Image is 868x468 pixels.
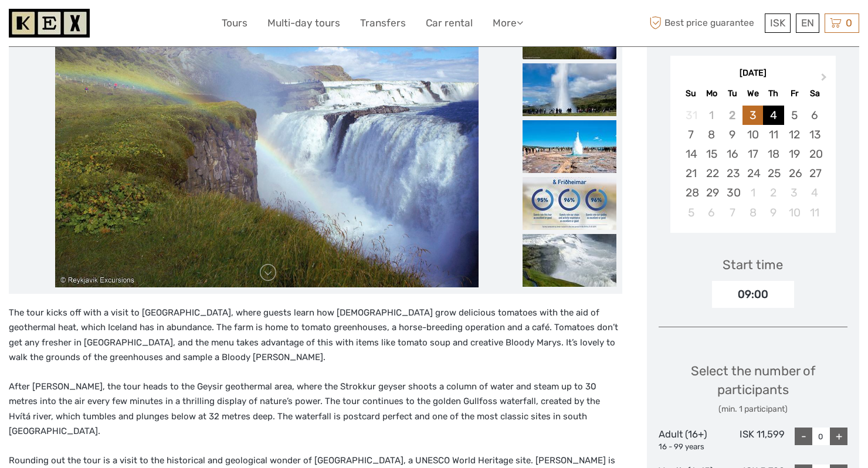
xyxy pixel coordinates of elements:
[722,203,742,222] div: Choose Tuesday, October 7th, 2025
[681,86,701,101] div: Su
[763,164,784,183] div: Choose Thursday, September 25th, 2025
[722,106,742,125] div: Not available Tuesday, September 2nd, 2025
[742,203,763,222] div: Choose Wednesday, October 8th, 2025
[523,120,616,173] img: 7d54aa42394a4118a0d850087ad72fd2_slider_thumbnail.jpg
[701,144,722,164] div: Choose Monday, September 15th, 2025
[681,203,701,222] div: Choose Sunday, October 5th, 2025
[763,86,784,101] div: Th
[135,18,149,32] button: Open LiveChat chat widget
[805,86,825,101] div: Sa
[805,106,825,125] div: Choose Saturday, September 6th, 2025
[722,86,742,101] div: Tu
[722,144,742,164] div: Choose Tuesday, September 16th, 2025
[659,403,848,415] div: (min. 1 participant)
[222,15,247,32] a: Tours
[493,15,523,32] a: More
[701,86,722,101] div: Mo
[701,125,722,144] div: Choose Monday, September 8th, 2025
[681,183,701,202] div: Choose Sunday, September 28th, 2025
[523,63,616,116] img: be1d697d10d94cabbc9d92c3683ef528_slider_thumbnail.jpg
[784,144,805,164] div: Choose Friday, September 19th, 2025
[16,21,133,30] p: We're away right now. Please check back later!
[763,144,784,164] div: Choose Thursday, September 18th, 2025
[784,164,805,183] div: Choose Friday, September 26th, 2025
[742,144,763,164] div: Choose Wednesday, September 17th, 2025
[670,67,836,80] div: [DATE]
[795,428,812,445] div: -
[722,125,742,144] div: Choose Tuesday, September 9th, 2025
[722,164,742,183] div: Choose Tuesday, September 23rd, 2025
[701,164,722,183] div: Choose Monday, September 22nd, 2025
[770,17,785,29] span: ISK
[721,428,785,452] div: ISK 11,599
[681,125,701,144] div: Choose Sunday, September 7th, 2025
[805,125,825,144] div: Choose Saturday, September 13th, 2025
[742,164,763,183] div: Choose Wednesday, September 24th, 2025
[659,362,848,415] div: Select the number of participants
[844,17,854,29] span: 0
[681,144,701,164] div: Choose Sunday, September 14th, 2025
[712,281,794,308] div: 09:00
[267,15,340,32] a: Multi-day tours
[742,86,763,101] div: We
[742,106,763,125] div: Choose Wednesday, September 3rd, 2025
[523,234,616,287] img: cf2097e7919d4d0bb1c7caf4c6a03fc4_slider_thumbnail.jpg
[9,379,622,439] p: After [PERSON_NAME], the tour heads to the Geysir geothermal area, where the Strokkur geyser shoo...
[805,183,825,202] div: Choose Saturday, October 4th, 2025
[701,183,722,202] div: Choose Monday, September 29th, 2025
[784,183,805,202] div: Choose Friday, October 3rd, 2025
[701,203,722,222] div: Choose Monday, October 6th, 2025
[805,144,825,164] div: Choose Saturday, September 20th, 2025
[805,164,825,183] div: Choose Saturday, September 27th, 2025
[9,306,622,365] p: The tour kicks off with a visit to [GEOGRAPHIC_DATA], where guests learn how [DEMOGRAPHIC_DATA] g...
[674,106,832,222] div: month 2025-09
[784,106,805,125] div: Choose Friday, September 5th, 2025
[763,183,784,202] div: Choose Thursday, October 2nd, 2025
[796,13,819,33] div: EN
[647,13,762,33] span: Best price guarantee
[701,106,722,125] div: Not available Monday, September 1st, 2025
[523,177,616,230] img: 0a0c4f4330e14fdcbab575f10591e0ee_slider_thumbnail.jpg
[784,203,805,222] div: Choose Friday, October 10th, 2025
[659,442,722,453] div: 16 - 99 years
[763,125,784,144] div: Choose Thursday, September 11th, 2025
[742,183,763,202] div: Choose Wednesday, October 1st, 2025
[784,125,805,144] div: Choose Friday, September 12th, 2025
[659,428,722,452] div: Adult (16+)
[816,70,835,89] button: Next Month
[742,125,763,144] div: Choose Wednesday, September 10th, 2025
[723,256,783,274] div: Start time
[681,106,701,125] div: Not available Sunday, August 31st, 2025
[55,6,479,288] img: e3c088fac9e644459aa91213d8eba8d6_main_slider.jpg
[681,164,701,183] div: Choose Sunday, September 21st, 2025
[830,428,847,445] div: +
[805,203,825,222] div: Choose Saturday, October 11th, 2025
[763,203,784,222] div: Choose Thursday, October 9th, 2025
[360,15,406,32] a: Transfers
[722,183,742,202] div: Choose Tuesday, September 30th, 2025
[426,15,473,32] a: Car rental
[784,86,805,101] div: Fr
[9,9,90,38] img: 1261-44dab5bb-39f8-40da-b0c2-4d9fce00897c_logo_small.jpg
[763,106,784,125] div: Choose Thursday, September 4th, 2025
